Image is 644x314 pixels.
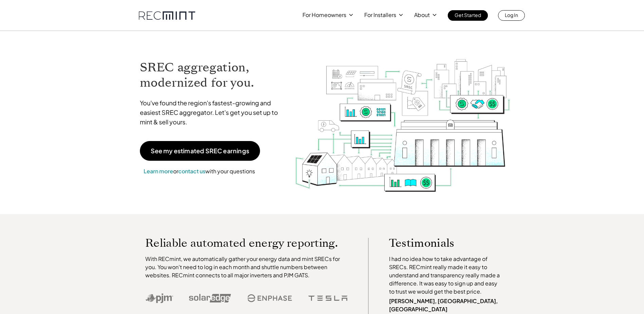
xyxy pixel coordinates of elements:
[294,41,511,194] img: RECmint value cycle
[389,238,490,248] p: Testimonials
[144,168,173,175] a: Learn more
[448,10,488,21] a: Get Started
[140,167,259,176] p: or with your questions
[145,238,348,248] p: Reliable automated energy reporting.
[364,10,396,20] p: For Installers
[178,168,205,175] a: contact us
[140,141,260,161] a: See my estimated SREC earnings
[498,10,525,21] a: Log In
[140,98,284,127] p: You've found the region's fastest-growing and easiest SREC aggregator. Let's get you set up to mi...
[505,10,518,20] p: Log In
[389,255,503,296] p: I had no idea how to take advantage of SRECs. RECmint really made it easy to understand and trans...
[414,10,430,20] p: About
[145,255,348,279] p: With RECmint, we automatically gather your energy data and mint SRECs for you. You won't need to ...
[389,297,503,313] p: [PERSON_NAME], [GEOGRAPHIC_DATA], [GEOGRAPHIC_DATA]
[140,60,284,90] h1: SREC aggregation, modernized for you.
[151,148,249,154] p: See my estimated SREC earnings
[302,10,346,20] p: For Homeowners
[455,10,481,20] p: Get Started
